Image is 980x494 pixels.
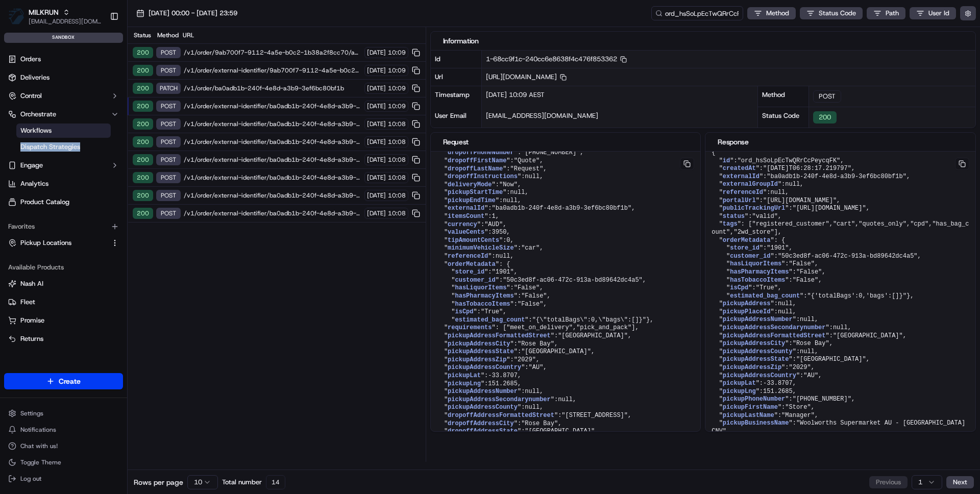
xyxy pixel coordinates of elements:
[388,48,406,57] span: 10:09
[723,412,774,419] span: pickupLastName
[431,68,482,86] div: Url
[155,31,180,39] div: Method
[448,261,496,268] span: orderMetadata
[20,126,52,135] span: Workflows
[133,65,153,76] div: 200
[184,48,361,57] span: /v1/order/9ab700f7-9112-4a5e-b0c2-1b38a2f8cc70/autodispatch
[723,348,793,355] span: pickupAddressCounty
[455,301,510,308] span: hasTobaccoItems
[367,191,386,200] span: [DATE]
[800,316,815,323] span: null
[388,209,406,217] span: 10:08
[484,221,503,228] span: "AUD"
[86,229,94,237] div: 💻
[133,154,153,165] div: 200
[499,181,518,188] span: "Now"
[455,292,514,300] span: hasPharmacyItems
[448,181,492,188] span: deliveryMode
[506,324,573,331] span: "meet_on_delivery"
[730,284,748,291] span: isCpd
[510,189,525,196] span: null
[4,455,123,470] button: Toggle Theme
[723,165,756,172] span: createdAt
[21,97,40,116] img: 2790269178180_0ac78f153ef27d6c0503_72.jpg
[813,90,841,103] div: POST
[27,66,184,77] input: Got a question? Start typing here...
[448,380,481,387] span: pickupLng
[525,404,540,411] span: null
[723,205,785,212] span: publicTrackingUrl
[723,388,756,395] span: pickupLng
[518,301,543,308] span: "False"
[859,220,906,228] span: "quotes_only"
[752,220,829,228] span: "registered_customer"
[455,268,485,276] span: store_id
[712,419,969,435] span: "Woolworths Supermarket AU - [GEOGRAPHIC_DATA] CNV"
[4,33,123,43] div: sandbox
[10,97,29,116] img: 1736555255976-a54dd68f-1ca7-489b-9aae-adbdc363a1c4
[29,7,59,17] button: MILKRUN
[492,205,632,212] span: "ba0adb1b-240f-4e8d-a3b9-3ef6bc80bf1b"
[4,406,123,421] button: Settings
[4,472,123,486] button: Log out
[763,197,837,204] span: "[URL][DOMAIN_NAME]"
[29,17,102,26] button: [EMAIL_ADDRESS][DOMAIN_NAME]
[448,388,518,395] span: pickupAddressNumber
[388,84,406,92] span: 10:09
[448,340,510,348] span: pickupAddressCity
[133,101,153,112] div: 200
[448,356,506,363] span: pickupAddressZip
[388,138,406,146] span: 10:08
[156,154,181,165] div: POST
[486,111,598,120] span: [EMAIL_ADDRESS][DOMAIN_NAME]
[20,197,69,207] span: Product Catalog
[910,220,928,228] span: "cpd"
[733,229,774,236] span: "2wd_store"
[20,179,48,188] span: Analytics
[20,159,29,167] img: 1736555255976-a54dd68f-1ca7-489b-9aae-adbdc363a1c4
[800,7,863,19] button: Status Code
[158,131,186,143] button: See all
[867,7,905,19] button: Path
[20,91,42,101] span: Control
[492,213,496,220] span: 1
[514,157,540,164] span: "Quote"
[102,253,124,261] span: Pylon
[651,6,743,20] input: Type to search
[723,308,771,315] span: pickupPlaceId
[525,173,540,180] span: null
[785,404,811,411] span: "Store"
[4,4,106,29] button: MILKRUNMILKRUN[EMAIL_ADDRESS][DOMAIN_NAME]
[156,47,181,58] div: POST
[20,73,50,82] span: Deliveries
[738,157,841,164] span: "ord_hsSoLpEcTwQRrCcPeycqFK"
[448,229,484,236] span: valueCents
[4,69,123,86] a: Deliveries
[758,86,809,107] div: Method
[132,31,152,39] div: Status
[723,189,763,196] span: referenceId
[723,372,796,379] span: pickupAddressCountry
[388,66,406,75] span: 10:09
[558,332,628,339] span: "[GEOGRAPHIC_DATA]"
[20,475,41,483] span: Log out
[4,259,123,276] div: Available Products
[4,176,123,192] a: Analytics
[763,165,851,172] span: "[DATE]T06:28:17.219797"
[448,197,496,204] span: pickupEndTime
[910,7,956,19] button: User Id
[8,298,119,307] a: Fleet
[886,9,899,18] span: Path
[388,102,406,110] span: 10:09
[455,277,496,284] span: customer_id
[367,102,386,110] span: [DATE]
[20,442,58,450] span: Chat with us!
[833,332,903,339] span: "[GEOGRAPHIC_DATA]"
[4,194,123,210] a: Product Catalog
[448,173,518,180] span: dropoffInstructions
[492,268,514,276] span: "1901"
[20,334,43,343] span: Returns
[133,172,153,183] div: 200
